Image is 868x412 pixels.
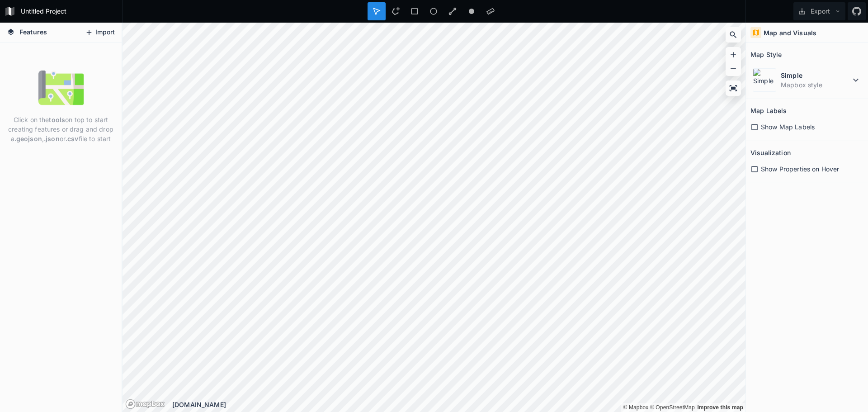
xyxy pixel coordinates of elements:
[66,135,79,142] strong: .csv
[750,47,782,62] h2: Map Style
[125,399,165,409] a: Mapbox logo
[750,104,787,118] h2: Map Labels
[781,71,850,80] dt: Simple
[764,28,816,38] h4: Map and Visuals
[781,80,850,90] dd: Mapbox style
[44,135,60,142] strong: .json
[49,116,65,123] strong: tools
[650,404,695,411] a: OpenStreetMap
[761,122,815,132] span: Show Map Labels
[172,400,745,409] div: [DOMAIN_NAME]
[38,65,84,110] img: empty
[761,164,839,174] span: Show Properties on Hover
[753,68,776,92] img: Simple
[7,115,115,143] p: Click on the on top to start creating features or drag and drop a , or file to start
[80,25,119,40] button: Import
[623,404,648,411] a: Mapbox
[750,146,791,160] h2: Visualization
[697,404,743,411] a: Map feedback
[14,135,42,142] strong: .geojson
[19,27,47,37] span: Features
[793,2,845,20] button: Export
